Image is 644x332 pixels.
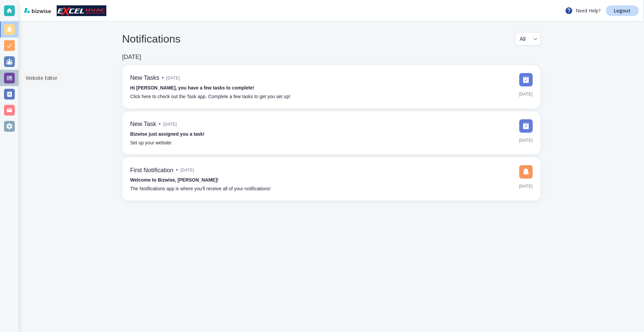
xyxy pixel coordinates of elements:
strong: Hi [PERSON_NAME], you have a few tasks to complete! [130,85,254,90]
p: The Notifications app is where you’ll receive all of your notifications! [130,185,271,193]
a: New Task•[DATE]Bizwise just assigned you a task!Set up your website[DATE] [122,111,541,155]
h6: New Task [130,121,156,128]
p: Website Editor [26,75,57,81]
span: [DATE] [519,89,533,99]
a: Logout [606,5,639,16]
strong: Bizwise just assigned you a task! [130,131,205,137]
span: [DATE] [519,181,533,191]
a: First Notification•[DATE]Welcome to Bizwise, [PERSON_NAME]!The Notifications app is where you’ll ... [122,157,541,201]
p: Logout [614,8,631,13]
div: All [520,32,536,45]
img: bizwise [24,8,51,13]
a: New Tasks•[DATE]Hi [PERSON_NAME], you have a few tasks to complete!Click here to check out the Ta... [122,65,541,109]
h4: Notifications [122,32,180,45]
h6: [DATE] [122,54,141,61]
p: • [176,167,178,174]
img: Excel HVAC [57,5,106,16]
h6: First Notification [130,167,173,174]
img: DashboardSidebarTasks.svg [519,73,533,86]
p: Click here to check out the Task app. Complete a few tasks to get you set up! [130,93,290,101]
span: [DATE] [166,73,180,83]
p: • [159,121,161,128]
strong: Welcome to Bizwise, [PERSON_NAME]! [130,177,218,183]
img: DashboardSidebarNotification.svg [519,165,533,179]
span: [DATE] [163,119,177,129]
p: Need Help? [565,7,600,15]
h6: New Tasks [130,74,159,82]
p: • [162,74,164,82]
img: DashboardSidebarTasks.svg [519,119,533,133]
p: Set up your website [130,139,171,147]
span: [DATE] [519,135,533,145]
span: [DATE] [180,165,194,175]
